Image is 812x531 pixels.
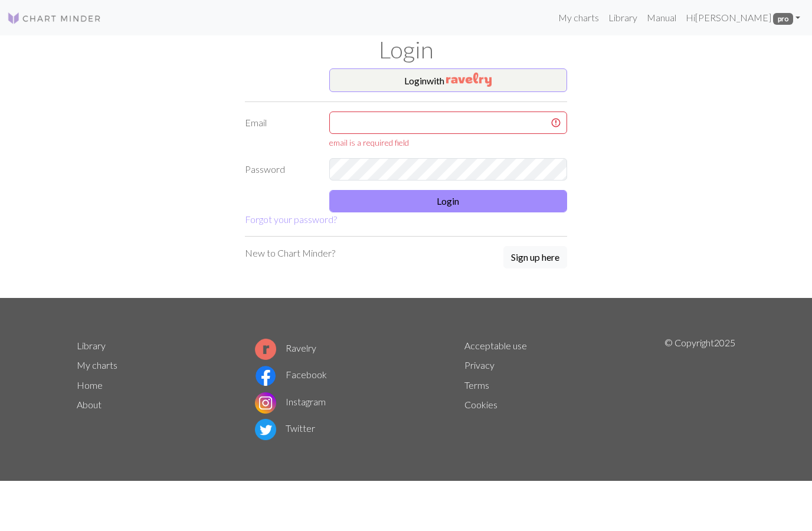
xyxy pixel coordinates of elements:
button: Login [329,190,568,212]
a: Privacy [464,359,495,371]
a: Acceptable use [464,340,527,351]
h1: Login [70,35,742,64]
a: Library [77,340,106,351]
a: Manual [642,6,681,29]
p: New to Chart Minder? [245,246,335,260]
a: My charts [77,359,117,371]
a: Ravelry [255,342,316,353]
label: Email [238,112,322,149]
img: Twitter logo [255,419,276,440]
a: Twitter [255,422,315,434]
img: Logo [7,11,102,25]
a: Sign up here [503,246,567,270]
img: Instagram logo [255,392,276,414]
a: Forgot your password? [245,214,337,225]
a: Home [77,379,103,391]
img: Ravelry logo [255,339,276,360]
p: © Copyright 2025 [664,336,735,443]
a: Library [604,6,642,29]
button: Loginwith [329,68,568,92]
div: email is a required field [329,136,568,149]
a: Cookies [464,399,497,410]
a: About [77,399,102,410]
a: Terms [464,379,489,391]
a: Facebook [255,369,327,380]
span: pro [773,13,793,25]
a: My charts [554,6,604,29]
a: Instagram [255,396,326,407]
button: Sign up here [503,246,567,268]
img: Facebook logo [255,365,276,386]
a: Hi[PERSON_NAME] pro [681,6,805,29]
label: Password [238,158,322,181]
img: Ravelry [446,73,492,87]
